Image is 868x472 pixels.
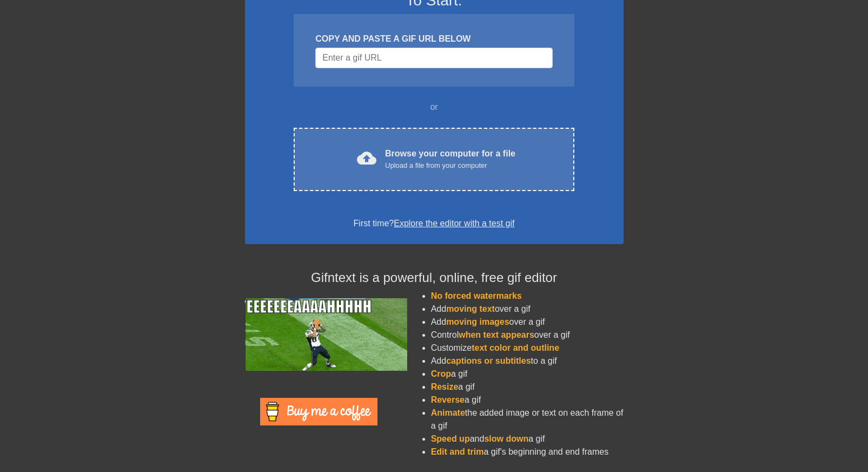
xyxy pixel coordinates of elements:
span: moving images [446,317,509,326]
div: First time? [259,217,609,230]
span: cloud_upload [357,148,376,168]
div: or [273,101,595,114]
li: a gif's beginning and end frames [431,445,624,458]
li: a gif [431,368,624,381]
li: Customize [431,342,624,355]
input: Username [315,48,552,68]
span: Edit and trim [431,447,484,456]
span: moving text [446,304,495,313]
span: No forced watermarks [431,291,522,300]
div: Upload a file from your computer [385,160,515,171]
div: COPY AND PASTE A GIF URL BELOW [315,32,552,45]
span: text color and outline [472,343,559,352]
h4: Gifntext is a powerful, online, free gif editor [245,270,624,286]
span: slow down [484,434,528,443]
span: Crop [431,369,451,378]
li: Add over a gif [431,316,624,329]
span: Resize [431,382,459,391]
a: Explore the editor with a test gif [394,219,514,228]
img: football_small.gif [245,298,407,371]
span: when text appears [459,330,534,339]
span: captions or subtitles [446,356,531,365]
span: Animate [431,408,465,417]
img: Buy Me A Coffee [260,398,377,425]
li: Add over a gif [431,303,624,316]
div: Browse your computer for a file [385,147,515,171]
li: Control over a gif [431,329,624,342]
li: and a gif [431,432,624,445]
span: Speed up [431,434,470,443]
span: Reverse [431,395,465,404]
li: a gif [431,381,624,394]
li: Add to a gif [431,355,624,368]
li: a gif [431,394,624,407]
li: the added image or text on each frame of a gif [431,407,624,432]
